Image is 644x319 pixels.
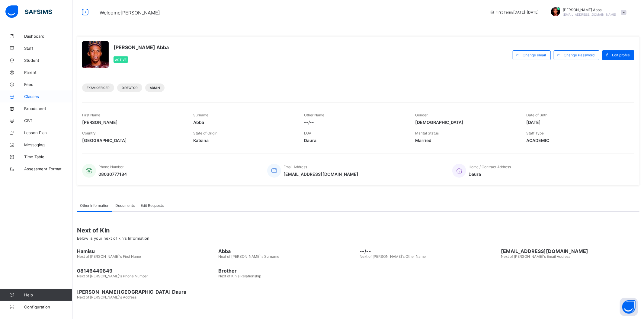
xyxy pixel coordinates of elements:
span: Next of Kin [77,227,639,234]
span: Staff [24,46,72,51]
span: Next of [PERSON_NAME]'s Address [77,295,136,299]
span: [PERSON_NAME] [82,120,184,125]
button: Open asap [620,298,638,316]
span: Brother [218,268,357,274]
span: Abba [193,120,295,125]
span: [PERSON_NAME] Abba [114,44,169,50]
span: Next of [PERSON_NAME]'s Surname [218,254,279,259]
span: Staff Type [526,131,544,135]
span: --/-- [304,120,406,125]
span: Change Password [564,53,594,57]
span: [EMAIL_ADDRESS][DOMAIN_NAME] [501,248,639,254]
span: Admin [150,86,160,90]
img: safsims [5,5,52,18]
span: Married [415,138,517,143]
span: [DEMOGRAPHIC_DATA] [415,120,517,125]
span: Fees [24,82,72,87]
span: Gender [415,113,428,117]
span: ACADEMIC [526,138,628,143]
span: Documents [115,203,135,208]
span: Change email [523,53,546,57]
span: 08146440849 [77,268,215,274]
span: Exam Officer [87,86,110,90]
span: CBT [24,118,72,123]
span: Below is your next of kin's Information [77,236,149,241]
span: LGA [304,131,312,135]
span: 08030777184 [98,172,127,177]
span: Broadsheet [24,106,72,111]
span: [PERSON_NAME] Abba [563,8,617,12]
span: DIRECTOR [122,86,138,90]
span: [PERSON_NAME][GEOGRAPHIC_DATA] Daura [77,289,639,295]
span: --/-- [360,248,498,254]
span: Phone Number [98,165,123,169]
span: [GEOGRAPHIC_DATA] [82,138,184,143]
span: Next of Kin's Relationship [218,274,261,278]
span: Home / Contract Address [469,165,511,169]
span: Other Name [304,113,325,117]
span: Daura [469,172,511,177]
span: [EMAIL_ADDRESS][DOMAIN_NAME] [563,13,617,16]
span: Assessment Format [24,166,72,171]
span: Next of [PERSON_NAME]'s Phone Number [77,274,148,278]
span: Next of [PERSON_NAME]'s Other Name [360,254,426,259]
span: Hamisu [77,248,215,254]
span: Other Information [80,203,109,208]
span: State of Origin [193,131,217,135]
span: Next of [PERSON_NAME]'s First Name [77,254,141,259]
span: Student [24,58,72,63]
span: Edit Requests [141,203,164,208]
span: Date of Birth [526,113,547,117]
span: Time Table [24,154,72,159]
div: RabeAbba [545,7,630,17]
span: Daura [304,138,406,143]
span: Marital Status [415,131,439,135]
span: First Name [82,113,100,117]
span: Classes [24,94,72,99]
span: Active [115,58,127,62]
span: Email Address [284,165,307,169]
span: Help [24,292,72,297]
span: Country [82,131,96,135]
span: Welcome [PERSON_NAME] [100,10,160,16]
span: Katsina [193,138,295,143]
span: session/term information [490,10,539,14]
span: Lesson Plan [24,130,72,135]
span: Next of [PERSON_NAME]'s Email Address [501,254,571,259]
span: Messaging [24,142,72,147]
span: Abba [218,248,357,254]
span: [DATE] [526,120,628,125]
span: Parent [24,70,72,75]
span: Surname [193,113,208,117]
span: [EMAIL_ADDRESS][DOMAIN_NAME] [284,172,358,177]
span: Edit profile [612,53,630,57]
span: Dashboard [24,34,72,39]
span: Configuration [24,305,72,309]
